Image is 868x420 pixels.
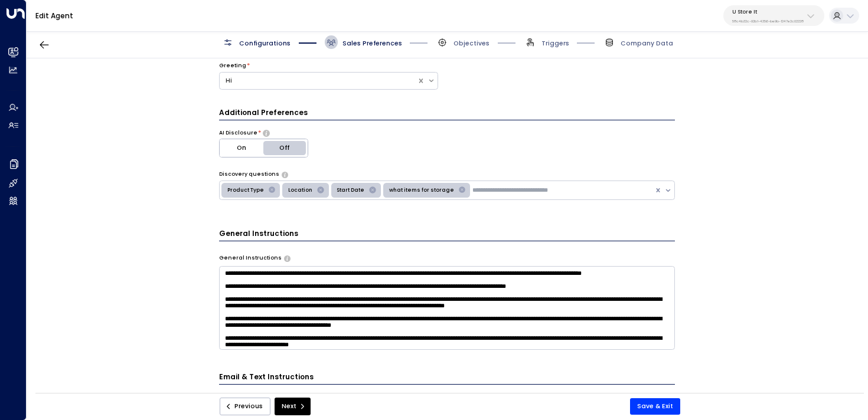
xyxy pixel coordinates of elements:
[732,19,804,24] p: 58c4b32c-92b1-4356-be9b-1247e2c02228
[219,254,282,262] label: General Instructions
[285,185,314,196] div: Location
[220,398,270,415] button: Previous
[263,130,269,136] button: Choose whether the agent should proactively disclose its AI nature in communications or only reve...
[220,139,264,157] button: On
[333,185,366,196] div: Start Date
[224,185,266,196] div: Product Type
[284,255,291,261] button: Provide any specific instructions you want the agent to follow when responding to leads. This app...
[342,39,402,48] span: Sales Preferences
[314,185,327,196] div: Remove Location
[266,185,279,196] div: Remove Product Type
[35,11,73,21] a: Edit Agent
[456,185,469,196] div: Remove what items for storage
[226,76,412,86] div: Hi
[630,398,680,415] button: Save & Exit
[275,398,311,415] button: Next
[621,39,673,48] span: Company Data
[219,62,246,70] label: Greeting
[219,372,676,385] h3: Email & Text Instructions
[723,5,824,26] button: U Store It58c4b32c-92b1-4356-be9b-1247e2c02228
[239,39,291,48] span: Configurations
[366,185,379,196] div: Remove Start Date
[263,139,308,157] button: Off
[386,185,456,196] div: what items for storage
[219,139,308,157] div: Platform
[219,170,279,179] label: Discovery questions
[219,228,676,241] h3: General Instructions
[219,107,676,120] h3: Additional Preferences
[732,8,804,15] p: U Store It
[282,172,288,178] button: Select the types of questions the agent should use to engage leads in initial emails. These help ...
[219,129,257,137] label: AI Disclosure
[541,39,569,48] span: Triggers
[453,39,490,48] span: Objectives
